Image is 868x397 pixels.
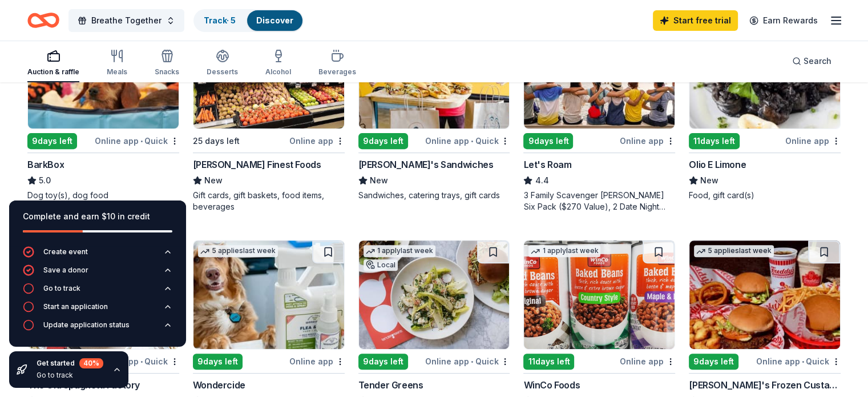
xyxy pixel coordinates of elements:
[523,158,571,171] div: Let's Roam
[107,67,127,77] div: Meals
[523,190,675,212] div: 3 Family Scavenger [PERSON_NAME] Six Pack ($270 Value), 2 Date Night Scavenger [PERSON_NAME] Two ...
[358,158,494,171] div: [PERSON_NAME]'s Sandwiches
[471,357,473,366] span: •
[43,302,108,311] div: Start an application
[193,19,345,212] a: Image for Jensen’s Finest FoodsLocal25 days leftOnline app[PERSON_NAME] Finest FoodsNewGift cards...
[207,67,238,77] div: Desserts
[27,190,179,201] div: Dog toy(s), dog food
[742,10,825,31] a: Earn Rewards
[256,15,293,25] a: Discover
[364,259,398,271] div: Local
[204,174,223,187] span: New
[43,266,88,275] div: Save a donor
[523,378,580,392] div: WinCo Foods
[23,301,172,319] button: Start an application
[193,354,243,370] div: 9 days left
[700,174,718,187] span: New
[802,357,804,366] span: •
[23,246,172,264] button: Create event
[689,190,841,201] div: Food, gift card(s)
[358,354,408,370] div: 9 days left
[207,45,238,82] button: Desserts
[471,137,473,146] span: •
[27,7,59,34] a: Home
[95,134,179,148] div: Online app Quick
[155,67,179,77] div: Snacks
[193,378,245,392] div: Wondercide
[370,174,388,187] span: New
[37,358,103,368] div: Get started
[140,137,143,146] span: •
[689,19,841,201] a: Image for Olio E Limone1 applylast weekLocal11days leftOnline appOlio E LimoneNewFood, gift card(s)
[523,354,574,370] div: 11 days left
[37,371,103,380] div: Go to track
[193,190,345,212] div: Gift cards, gift baskets, food items, beverages
[689,240,840,349] img: Image for Freddy's Frozen Custard & Steakburgers
[27,19,179,201] a: Image for BarkBoxTop rated14 applieslast week9days leftOnline app•QuickBarkBox5.0Dog toy(s), dog ...
[155,45,179,82] button: Snacks
[23,264,172,283] button: Save a donor
[653,10,738,31] a: Start free trial
[535,174,548,187] span: 4.4
[43,320,130,330] div: Update application status
[358,378,423,392] div: Tender Greens
[523,19,675,212] a: Image for Let's Roam1 applylast week9days leftOnline appLet's Roam4.43 Family Scavenger [PERSON_N...
[289,134,345,148] div: Online app
[79,358,103,368] div: 40 %
[265,45,291,82] button: Alcohol
[689,133,740,149] div: 11 days left
[107,45,127,82] button: Meals
[193,158,321,171] div: [PERSON_NAME] Finest Foods
[318,67,356,77] div: Beverages
[265,67,291,77] div: Alcohol
[318,45,356,82] button: Beverages
[528,245,600,257] div: 1 apply last week
[785,134,841,148] div: Online app
[204,15,236,25] a: Track· 5
[689,354,738,370] div: 9 days left
[27,133,77,149] div: 9 days left
[358,19,510,201] a: Image for Ike's Sandwiches2 applieslast week9days leftOnline app•Quick[PERSON_NAME]'s SandwichesN...
[193,240,344,349] img: Image for Wondercide
[43,284,80,293] div: Go to track
[23,283,172,301] button: Go to track
[425,134,510,148] div: Online app Quick
[198,245,278,257] div: 5 applies last week
[523,133,573,149] div: 9 days left
[193,134,240,148] div: 25 days left
[358,190,510,201] div: Sandwiches, catering trays, gift cards
[620,134,675,148] div: Online app
[27,45,79,82] button: Auction & raffle
[689,378,841,392] div: [PERSON_NAME]'s Frozen Custard & Steakburgers
[358,133,408,149] div: 9 days left
[364,245,435,257] div: 1 apply last week
[68,9,184,32] button: Breathe Together
[91,14,162,27] span: Breathe Together
[425,354,510,368] div: Online app Quick
[27,158,64,171] div: BarkBox
[43,247,88,256] div: Create event
[39,174,51,187] span: 5.0
[359,240,510,349] img: Image for Tender Greens
[804,54,831,68] span: Search
[23,319,172,338] button: Update application status
[620,354,675,368] div: Online app
[524,240,675,349] img: Image for WinCo Foods
[689,158,746,171] div: Olio E Limone
[783,50,841,73] button: Search
[23,210,172,223] div: Complete and earn $10 in credit
[27,67,79,77] div: Auction & raffle
[694,245,774,257] div: 5 applies last week
[756,354,841,368] div: Online app Quick
[193,9,304,32] button: Track· 5Discover
[289,354,345,368] div: Online app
